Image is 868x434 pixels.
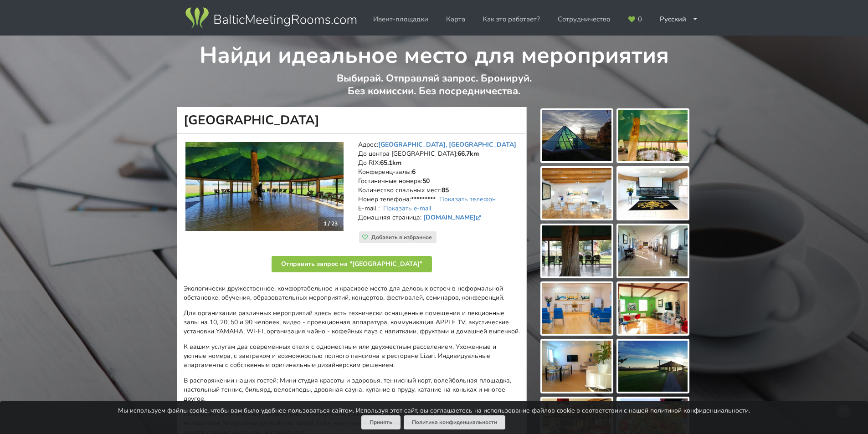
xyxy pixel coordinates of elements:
[542,225,611,276] img: LIZARI ART Village | Елгавский край | Площадка для мероприятий - фото галереи
[272,256,432,272] button: Отправить запрос на "[GEOGRAPHIC_DATA]"
[618,168,688,219] img: LIZARI ART Village | Елгавский край | Площадка для мероприятий - фото галереи
[618,283,688,334] img: LIZARI ART Village | Елгавский край | Площадка для мероприятий - фото галереи
[184,376,520,403] p: В распоряжении наших гостей: Мини студия красоты и здоровья, теннисный корт, волейбольная площадк...
[383,204,431,213] a: Показать e-mail
[638,16,642,23] span: 0
[412,168,416,176] strong: 6
[184,309,520,336] p: Для организации различных мероприятий здесь есть технически оснащенные помещения и лекционные зал...
[361,415,401,429] button: Принять
[177,107,527,134] h1: [GEOGRAPHIC_DATA]
[378,140,516,149] a: [GEOGRAPHIC_DATA], [GEOGRAPHIC_DATA]
[439,195,496,204] a: Показать телефон
[618,110,688,161] img: LIZARI ART Village | Елгавский край | Площадка для мероприятий - фото галереи
[358,140,520,231] address: Адрес: До центра [GEOGRAPHIC_DATA]: До RIX: Конференц-залы: Гостиничные номера: Количество спальн...
[618,225,688,276] img: LIZARI ART Village | Елгавский край | Площадка для мероприятий - фото галереи
[367,10,435,28] a: Ивент-площадки
[542,283,611,334] img: LIZARI ART Village | Елгавский край | Площадка для мероприятий - фото галереи
[371,234,432,241] span: Добавить в избранное
[184,5,358,31] img: Baltic Meeting Rooms
[618,341,688,392] img: LIZARI ART Village | Елгавский край | Площадка для мероприятий - фото галереи
[184,284,520,302] p: Экологически дружественное, комфортабельное и красивое место для деловых встреч в неформальной об...
[457,149,479,158] strong: 66.7km
[185,142,344,231] a: Конференц-центр | Елгавский край | LIZARI ART Village 1 / 23
[442,186,449,194] strong: 85
[185,142,344,231] img: Конференц-центр | Елгавский край | LIZARI ART Village
[542,110,611,161] img: LIZARI ART Village | Елгавский край | Площадка для мероприятий - фото галереи
[177,72,691,107] p: Выбирай. Отправляй запрос. Бронируй. Без комиссии. Без посредничества.
[380,158,401,167] strong: 65.1km
[542,168,611,219] img: LIZARI ART Village | Елгавский край | Площадка для мероприятий - фото галереи
[440,10,472,28] a: Карта
[653,10,704,28] div: Русский
[423,213,483,222] a: [DOMAIN_NAME]
[422,177,430,185] strong: 50
[318,217,343,230] div: 1 / 23
[404,415,505,429] a: Политика конфиденциальности
[551,10,616,28] a: Сотрудничество
[184,342,520,370] p: К вашим услугам два современных отеля с одноместным или двухместным расселением. Ухоженные и уютн...
[542,341,611,392] img: LIZARI ART Village | Елгавский край | Площадка для мероприятий - фото галереи
[177,36,691,70] h1: Найди идеальное место для мероприятия
[476,10,546,28] a: Как это работает?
